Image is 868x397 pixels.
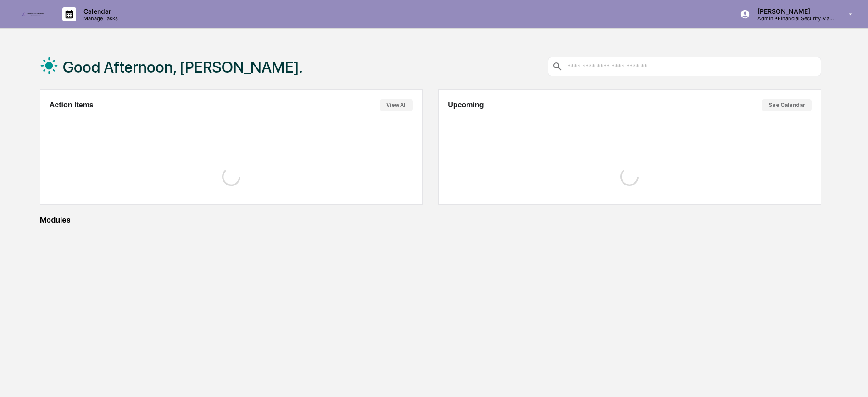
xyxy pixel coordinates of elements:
[63,58,303,76] h1: Good Afternoon, [PERSON_NAME].
[750,7,835,15] p: [PERSON_NAME]
[76,15,122,22] p: Manage Tasks
[750,15,835,22] p: Admin • Financial Security Management
[50,101,94,109] h2: Action Items
[40,216,821,224] div: Modules
[380,99,413,111] button: View All
[22,12,44,16] img: logo
[76,7,122,15] p: Calendar
[448,101,484,109] h2: Upcoming
[762,99,812,111] button: See Calendar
